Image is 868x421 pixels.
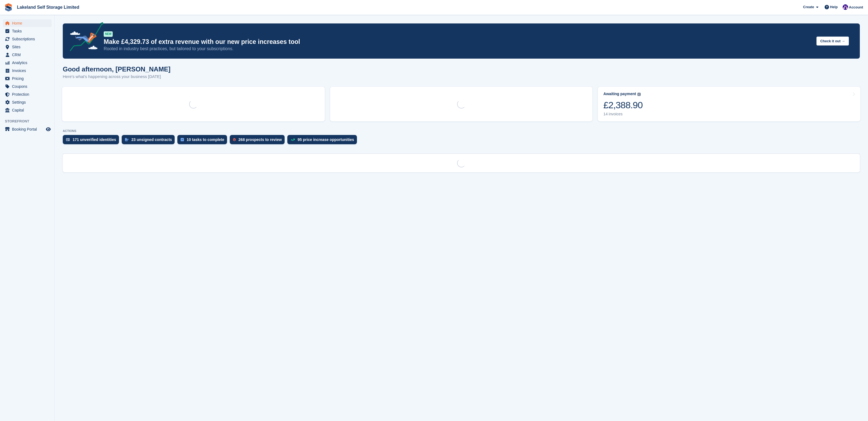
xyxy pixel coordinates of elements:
img: task-75834270c22a3079a89374b754ae025e5fb1db73e45f91037f5363f120a921f8.svg [181,138,184,141]
a: Lakeland Self Storage Limited [15,3,82,12]
a: Awaiting payment £2,388.90 14 invoices [598,87,860,121]
span: Help [830,4,838,10]
a: 171 unverified identities [63,135,122,147]
a: 10 tasks to complete [177,135,230,147]
img: prospect-51fa495bee0391a8d652442698ab0144808aea92771e9ea1ae160a38d050c398.svg [233,138,236,141]
a: menu [3,51,52,59]
div: Awaiting payment [603,92,636,96]
a: menu [3,106,52,114]
a: menu [3,43,52,51]
a: menu [3,75,52,82]
span: Protection [12,91,45,98]
span: Invoices [12,67,45,74]
span: Account [849,5,863,10]
a: menu [3,59,52,67]
div: 268 prospects to review [238,137,282,142]
span: Subscriptions [12,35,45,43]
span: Settings [12,98,45,106]
a: Preview store [45,126,52,133]
a: menu [3,67,52,74]
p: Rooted in industry best practices, but tailored to your subscriptions. [104,46,812,52]
span: Storefront [5,119,54,124]
img: price-adjustments-announcement-icon-8257ccfd72463d97f412b2fc003d46551f7dbcb40ab6d574587a9cd5c0d94... [65,22,103,53]
a: menu [3,98,52,106]
span: CRM [12,51,45,59]
div: 95 price increase opportunities [298,137,354,142]
a: menu [3,27,52,35]
div: 23 unsigned contracts [132,137,172,142]
button: Check it out → [816,37,849,46]
h1: Good afternoon, [PERSON_NAME] [63,65,171,73]
span: Pricing [12,75,45,82]
img: verify_identity-adf6edd0f0f0b5bbfe63781bf79b02c33cf7c696d77639b501bdc392416b5a36.svg [66,138,70,141]
div: £2,388.90 [603,100,643,111]
div: 10 tasks to complete [187,137,224,142]
a: menu [3,91,52,98]
img: icon-info-grey-7440780725fd019a000dd9b08b2336e03edf1995a4989e88bcd33f0948082b44.svg [637,93,641,96]
a: 268 prospects to review [230,135,287,147]
a: 95 price increase opportunities [287,135,360,147]
p: Make £4,329.73 of extra revenue with our new price increases tool [104,38,812,46]
div: 14 invoices [603,112,643,116]
span: Booking Portal [12,125,45,133]
span: Analytics [12,59,45,67]
span: Home [12,19,45,27]
span: Capital [12,106,45,114]
div: 171 unverified identities [73,137,116,142]
a: menu [3,83,52,90]
img: contract_signature_icon-13c848040528278c33f63329250d36e43548de30e8caae1d1a13099fd9432cc5.svg [125,138,129,141]
a: menu [3,19,52,27]
img: Nick Aynsley [843,4,848,10]
img: price_increase_opportunities-93ffe204e8149a01c8c9dc8f82e8f89637d9d84a8eef4429ea346261dce0b2c0.svg [291,139,295,141]
img: stora-icon-8386f47178a22dfd0bd8f6a31ec36ba5ce8667c1dd55bd0f319d3a0aa187defe.svg [4,3,13,11]
span: Coupons [12,83,45,90]
span: Tasks [12,27,45,35]
div: NEW [104,31,113,37]
p: Here's what's happening across your business [DATE] [63,74,171,80]
a: menu [3,125,52,133]
p: ACTIONS [63,129,860,133]
a: menu [3,35,52,43]
span: Create [803,4,814,10]
a: 23 unsigned contracts [122,135,178,147]
span: Sites [12,43,45,51]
